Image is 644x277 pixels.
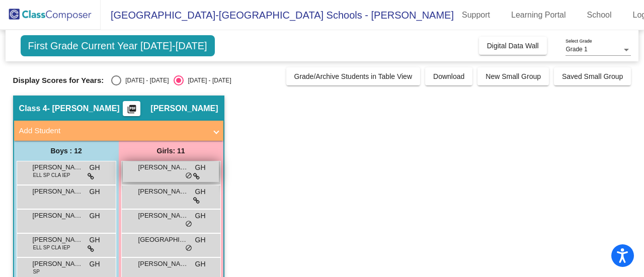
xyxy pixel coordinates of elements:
[554,67,631,85] button: Saved Small Group
[90,187,100,197] span: GH
[90,162,100,173] span: GH
[19,104,47,114] span: Class 4
[14,121,223,141] mat-expansion-panel-header: Add Student
[138,211,189,221] span: [PERSON_NAME]
[184,76,231,85] div: [DATE] - [DATE]
[138,187,189,197] span: [PERSON_NAME]
[195,162,206,173] span: GH
[90,259,100,269] span: GH
[294,72,413,80] span: Grade/Archive Students in Table View
[486,72,541,80] span: New Small Group
[479,37,547,55] button: Digital Data Wall
[126,104,138,118] mat-icon: picture_as_pdf
[286,67,421,85] button: Grade/Archive Students in Table View
[185,220,192,228] span: do_not_disturb_alt
[90,211,100,221] span: GH
[14,141,119,161] div: Boys : 12
[33,268,40,275] span: SP
[19,125,206,137] mat-panel-title: Add Student
[47,104,120,114] span: - [PERSON_NAME]
[433,72,464,80] span: Download
[119,141,223,161] div: Girls: 11
[138,235,189,245] span: [GEOGRAPHIC_DATA][PERSON_NAME]
[33,259,83,269] span: [PERSON_NAME][GEOGRAPHIC_DATA]
[425,67,472,85] button: Download
[503,7,574,23] a: Learning Portal
[185,172,192,180] span: do_not_disturb_alt
[90,235,100,245] span: GH
[566,46,587,53] span: Grade 1
[13,76,104,85] span: Display Scores for Years:
[33,235,83,245] span: [PERSON_NAME]
[195,259,206,269] span: GH
[33,171,70,179] span: ELL SP CLA IEP
[487,42,539,50] span: Digital Data Wall
[138,259,189,269] span: [PERSON_NAME]
[195,187,206,197] span: GH
[33,162,83,172] span: [PERSON_NAME]
[111,75,231,85] mat-radio-group: Select an option
[477,67,549,85] button: New Small Group
[138,162,189,172] span: [PERSON_NAME]
[150,104,218,114] span: [PERSON_NAME]
[185,244,192,252] span: do_not_disturb_alt
[33,187,83,197] span: [PERSON_NAME]
[33,211,83,221] span: [PERSON_NAME]
[562,72,623,80] span: Saved Small Group
[123,101,140,116] button: Print Students Details
[33,244,70,251] span: ELL SP CLA IEP
[101,7,454,23] span: [GEOGRAPHIC_DATA]-[GEOGRAPHIC_DATA] Schools - [PERSON_NAME]
[21,35,215,56] span: First Grade Current Year [DATE]-[DATE]
[121,76,169,85] div: [DATE] - [DATE]
[454,7,498,23] a: Support
[195,211,206,221] span: GH
[195,235,206,245] span: GH
[579,7,620,23] a: School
